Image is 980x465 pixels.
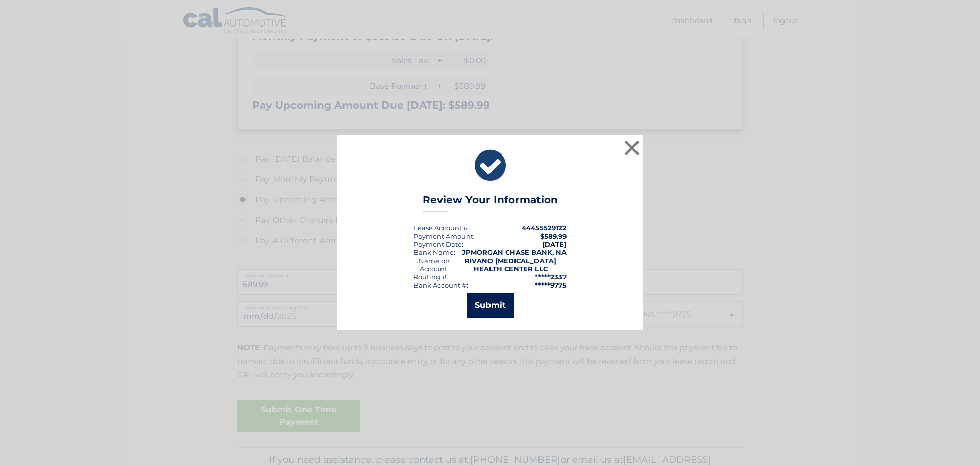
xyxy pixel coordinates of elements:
[462,248,567,256] strong: JPMORGAN CHASE BANK, NA
[542,240,567,248] span: [DATE]
[413,232,475,240] div: Payment Amount:
[413,281,468,289] div: Bank Account #:
[464,256,556,273] strong: RIVANO [MEDICAL_DATA] HEALTH CENTER LLC
[622,138,642,158] button: ×
[413,240,463,248] div: :
[540,232,567,240] span: $589.99
[413,240,462,248] span: Payment Date
[467,293,514,318] button: Submit
[413,273,448,281] div: Routing #:
[413,256,455,273] div: Name on Account:
[413,248,455,256] div: Bank Name:
[522,224,567,232] strong: 44455529122
[413,224,470,232] div: Lease Account #:
[423,194,558,212] h3: Review Your Information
